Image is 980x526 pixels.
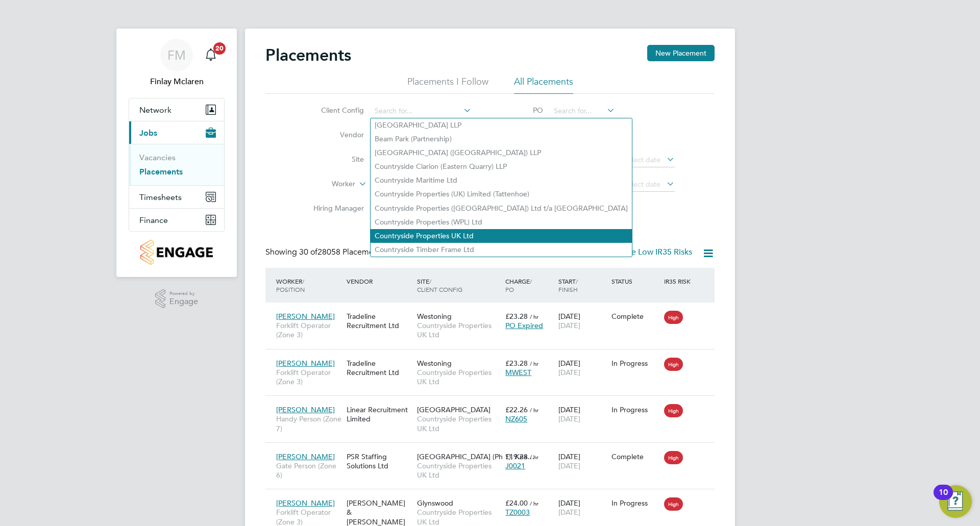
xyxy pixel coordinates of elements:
div: Site [414,272,503,298]
span: / PO [505,277,532,293]
span: £23.28 [505,312,528,321]
span: [PERSON_NAME] [276,359,335,368]
span: Handy Person (Zone 7) [276,414,341,433]
div: [DATE] [556,354,609,382]
span: Countryside Properties UK Ltd [417,368,500,386]
div: In Progress [611,498,659,508]
span: [PERSON_NAME] [276,312,335,321]
label: Hide Low IR35 Risks [606,247,692,257]
span: / hr [530,406,538,414]
div: In Progress [611,359,659,368]
span: / hr [530,499,538,507]
span: Select date [624,180,660,189]
li: Countryside Properties (WPL) Ltd [371,215,632,229]
span: £24.00 [505,498,528,508]
button: New Placement [647,45,715,61]
span: Timesheets [139,192,182,202]
span: 28058 Placements [299,247,384,257]
div: Vendor [344,272,414,290]
a: [PERSON_NAME]Handy Person (Zone 7)Linear Recruitment Limited[GEOGRAPHIC_DATA]Countryside Properti... [274,399,715,408]
span: [PERSON_NAME] [276,452,335,461]
span: TZ0003 [505,508,530,517]
li: Countryside Maritime Ltd [371,173,632,187]
label: Vendor [305,130,364,139]
span: Select date [624,155,660,164]
li: Countryside Clarion (Eastern Quarry) LLP [371,160,632,173]
span: NZ605 [505,414,527,423]
div: Charge [503,272,556,298]
span: Finance [139,215,168,225]
div: Showing [265,247,386,258]
span: FM [167,48,186,62]
span: [GEOGRAPHIC_DATA] (Ph 1), Kna… [417,452,534,461]
label: PO [497,106,543,115]
span: High [664,404,683,417]
button: Open Resource Center, 10 new notifications [939,485,972,518]
label: Worker [297,179,355,189]
span: [DATE] [558,368,580,377]
div: [DATE] [556,493,609,522]
li: Countryside Properties UK Ltd [371,229,632,243]
span: High [664,311,683,324]
div: Jobs [129,144,224,185]
span: £22.26 [505,405,528,414]
div: Linear Recruitment Limited [344,400,414,429]
a: [PERSON_NAME]Forklift Operator (Zone 3)Tradeline Recruitment LtdWestoningCountryside Properties U... [274,306,715,315]
li: All Placements [514,76,573,94]
li: Countryside Properties (UK) Limited (Tattenhoe) [371,187,632,201]
div: Complete [611,452,659,461]
span: / Client Config [417,277,462,293]
span: [PERSON_NAME] [276,498,335,508]
li: Countryside Properties ([GEOGRAPHIC_DATA]) Ltd t/a [GEOGRAPHIC_DATA] [371,202,632,215]
span: 30 of [299,247,317,257]
div: 10 [939,492,948,506]
span: / hr [530,453,538,461]
span: £19.28 [505,452,528,461]
span: High [664,497,683,511]
input: Search for... [371,104,472,118]
span: Forklift Operator (Zone 3) [276,368,341,386]
span: / Finish [558,277,578,293]
a: Powered byEngage [155,289,199,309]
div: Worker [274,272,344,298]
li: Beam Park (Partnership) [371,132,632,146]
span: Westoning [417,359,452,368]
button: Timesheets [129,186,224,208]
a: [PERSON_NAME]Forklift Operator (Zone 3)Tradeline Recruitment LtdWestoningCountryside Properties U... [274,353,715,362]
div: Tradeline Recruitment Ltd [344,354,414,382]
span: High [664,451,683,464]
a: FMFinlay Mclaren [129,39,225,88]
span: Glynswood [417,498,453,508]
span: Gate Person (Zone 6) [276,461,341,480]
span: Jobs [139,128,157,138]
label: Site [305,155,364,164]
h2: Placements [265,45,351,65]
span: [GEOGRAPHIC_DATA] [417,405,491,414]
a: [PERSON_NAME]Gate Person (Zone 6)PSR Staffing Solutions Ltd[GEOGRAPHIC_DATA] (Ph 1), Kna…Countrys... [274,446,715,455]
span: [DATE] [558,414,580,423]
span: [DATE] [558,508,580,517]
span: / hr [530,360,538,367]
a: [PERSON_NAME]Forklift Operator (Zone 3)[PERSON_NAME] & [PERSON_NAME] LimitedGlynswoodCountryside ... [274,493,715,502]
div: IR35 Risk [661,272,697,290]
span: [DATE] [558,321,580,330]
div: In Progress [611,405,659,414]
label: Client Config [305,106,364,115]
button: Finance [129,209,224,231]
span: Finlay Mclaren [129,76,225,88]
span: £23.28 [505,359,528,368]
div: Tradeline Recruitment Ltd [344,307,414,335]
span: [DATE] [558,461,580,470]
span: [PERSON_NAME] [276,405,335,414]
span: Powered by [169,289,198,298]
label: Hiring Manager [305,204,364,213]
span: Engage [169,297,198,306]
span: / hr [530,313,538,320]
div: Start [556,272,609,298]
img: countryside-properties-logo-retina.png [140,240,212,265]
nav: Main navigation [116,29,237,277]
li: Placements I Follow [407,76,488,94]
div: [DATE] [556,307,609,335]
span: 20 [213,42,226,55]
li: [GEOGRAPHIC_DATA] ([GEOGRAPHIC_DATA]) LLP [371,146,632,160]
